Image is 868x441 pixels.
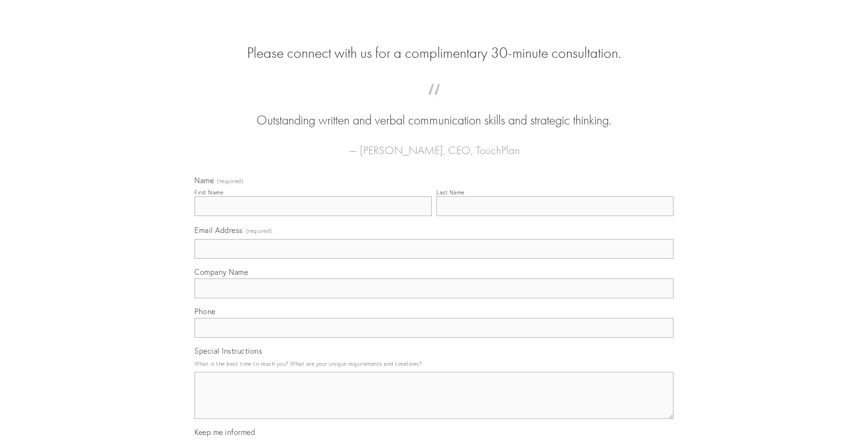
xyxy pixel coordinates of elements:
span: Keep me informed [194,427,255,437]
p: What is the best time to reach you? What are your unique requirements and timelines? [194,357,674,370]
blockquote: Outstanding written and verbal communication skills and strategic thinking. [209,93,659,130]
div: First Name [194,189,223,196]
span: Email Address [194,225,243,235]
span: Special Instructions [194,346,262,356]
div: Last Name [436,189,465,196]
span: (required) [217,178,243,184]
figcaption: — [PERSON_NAME], CEO, TouchPlan [209,130,659,160]
span: Company Name [194,267,248,277]
span: (required) [246,224,272,237]
span: Phone [194,307,216,316]
h2: Please connect with us for a complimentary 30-minute consultation. [194,44,674,62]
span: Name [194,176,214,185]
span: “ [209,93,659,111]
